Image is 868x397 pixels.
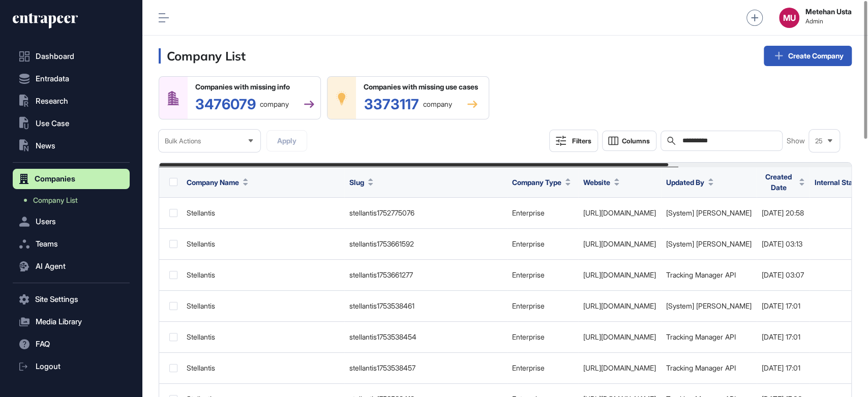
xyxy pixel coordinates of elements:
a: [URL][DOMAIN_NAME] [583,332,656,341]
span: company [423,101,452,108]
span: Teams [36,240,58,248]
span: Entradata [36,75,69,83]
div: Enterprise [512,333,573,341]
div: Companies with missing info [195,83,314,91]
div: Filters [572,137,591,145]
button: FAQ [13,334,130,354]
button: News [13,136,130,156]
div: Stellantis [187,209,339,217]
div: 3373117 [364,97,452,111]
button: Users [13,211,130,232]
span: Users [36,218,56,226]
span: Show [787,137,805,145]
a: [System] [PERSON_NAME] [666,239,752,248]
div: Enterprise [512,240,573,248]
a: [URL][DOMAIN_NAME] [583,270,656,279]
button: Teams [13,234,130,254]
button: Columns [602,131,656,151]
span: Updated By [666,177,704,188]
a: [System] [PERSON_NAME] [666,301,752,310]
div: Stellantis [187,364,339,372]
div: Enterprise [512,364,573,372]
span: 25 [815,137,823,145]
div: Enterprise [512,271,573,279]
span: Company Type [512,177,561,188]
a: Tracking Manager API [666,363,736,372]
button: Slug [349,177,373,188]
button: Created Date [762,171,804,193]
a: [URL][DOMAIN_NAME] [583,363,656,372]
a: Tracking Manager API [666,332,736,341]
span: FAQ [36,340,50,348]
span: Media Library [36,318,82,326]
h3: Company List [159,48,246,64]
button: Research [13,91,130,111]
div: Stellantis [187,333,339,341]
div: [DATE] 20:58 [762,209,804,217]
div: stellantis1753661592 [349,240,502,248]
span: AI Agent [36,262,66,270]
a: Tracking Manager API [666,270,736,279]
div: Stellantis [187,240,339,248]
span: Site Settings [35,295,78,303]
div: Companies with missing use cases [364,83,478,91]
span: Use Case [36,119,69,128]
a: [System] [PERSON_NAME] [666,208,752,217]
div: [DATE] 17:01 [762,302,804,310]
span: Website [583,177,610,188]
button: Site Settings [13,289,130,310]
div: Enterprise [512,209,573,217]
a: Logout [13,356,130,377]
button: Updated By [666,177,713,188]
div: stellantis1753661277 [349,271,502,279]
span: Columns [622,137,650,145]
span: company [260,101,289,108]
a: Create Company [764,46,852,66]
span: Research [36,97,68,105]
button: MU [779,8,799,28]
span: Internal Status [815,177,863,188]
a: [URL][DOMAIN_NAME] [583,301,656,310]
button: Entradata [13,69,130,89]
span: Company List [33,196,78,204]
div: [DATE] 17:01 [762,364,804,372]
span: Company Name [187,177,239,188]
div: stellantis1753538457 [349,364,502,372]
a: Dashboard [13,46,130,67]
a: Company List [18,191,130,209]
span: Logout [36,362,61,371]
span: Bulk Actions [165,137,201,145]
button: Use Case [13,113,130,134]
button: Company Type [512,177,571,188]
div: [DATE] 03:13 [762,240,804,248]
div: stellantis1752775076 [349,209,502,217]
div: [DATE] 17:01 [762,333,804,341]
button: AI Agent [13,256,130,277]
button: Companies [13,169,130,189]
div: stellantis1753538461 [349,302,502,310]
button: Media Library [13,312,130,332]
div: Stellantis [187,302,339,310]
div: 3476079 [195,97,289,111]
div: [DATE] 03:07 [762,271,804,279]
span: Companies [35,175,75,183]
button: Filters [549,130,598,152]
button: Website [583,177,619,188]
span: Created Date [762,171,795,193]
span: Dashboard [36,52,74,60]
button: Company Name [187,177,248,188]
div: Enterprise [512,302,573,310]
div: Stellantis [187,271,339,279]
strong: Metehan Usta [805,8,852,16]
span: Slug [349,177,364,188]
div: stellantis1753538454 [349,333,502,341]
span: News [36,142,55,150]
a: [URL][DOMAIN_NAME] [583,239,656,248]
span: Admin [805,18,852,25]
a: [URL][DOMAIN_NAME] [583,208,656,217]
